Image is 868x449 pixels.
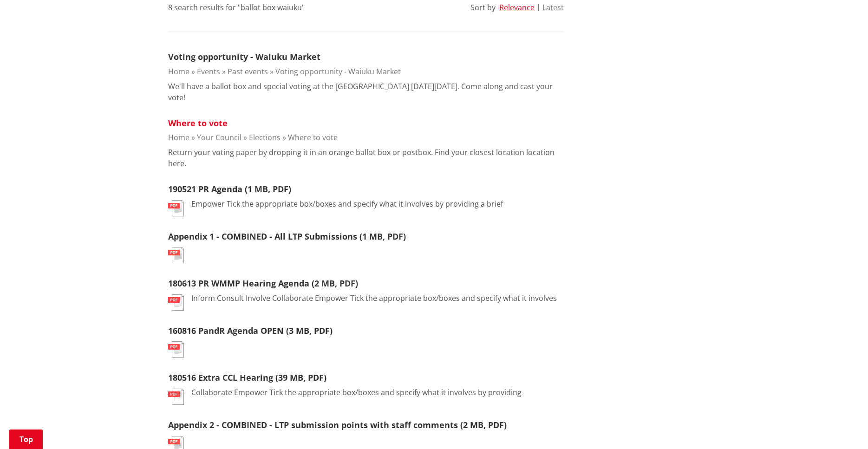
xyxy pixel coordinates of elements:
[168,183,291,195] a: 190521 PR Agenda (1 MB, PDF)
[168,132,189,143] a: Home
[168,200,184,216] img: document-pdf.svg
[168,66,189,77] a: Home
[191,198,503,209] p: Empower Tick the appropriate box/boxes and specify what it involves by providing a brief
[168,372,326,383] a: 180516 Extra CCL Hearing (39 MB, PDF)
[168,278,358,289] a: 180613 PR WMMP Hearing Agenda (2 MB, PDF)
[168,231,406,242] a: Appendix 1 - COMBINED - All LTP Submissions (1 MB, PDF)
[168,341,184,358] img: document-pdf.svg
[168,294,184,311] img: document-pdf.svg
[168,2,305,13] div: 8 search results for "ballot box waiuku"
[9,429,43,449] a: Top
[288,132,338,143] a: Where to vote
[168,389,184,405] img: document-pdf.svg
[168,325,333,336] a: 160816 PandR Agenda OPEN (3 MB, PDF)
[168,419,507,430] a: Appendix 2 - COMBINED - LTP submission points with staff comments (2 MB, PDF)
[499,3,535,12] button: Relevance
[168,51,320,62] a: Voting opportunity - Waiuku Market
[168,81,564,103] p: We'll have a ballot box and special voting at the [GEOGRAPHIC_DATA] [DATE][DATE]. Come along and ...
[825,410,859,443] iframe: Messenger Launcher
[249,132,281,143] a: Elections
[228,66,268,77] a: Past events
[470,2,496,13] div: Sort by
[197,66,220,77] a: Events
[168,147,564,169] p: Return your voting paper by dropping it in an orange ballot box or postbox. Find your closest loc...
[168,117,228,129] a: Where to vote
[191,387,522,398] p: Collaborate Empower Tick the appropriate box/boxes and specify what it involves by providing
[191,293,557,304] p: Inform Consult Involve Collaborate Empower Tick the appropriate box/boxes and specify what it inv...
[275,66,401,77] a: Voting opportunity - Waiuku Market
[168,247,184,263] img: document-pdf.svg
[197,132,241,143] a: Your Council
[542,3,564,12] button: Latest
